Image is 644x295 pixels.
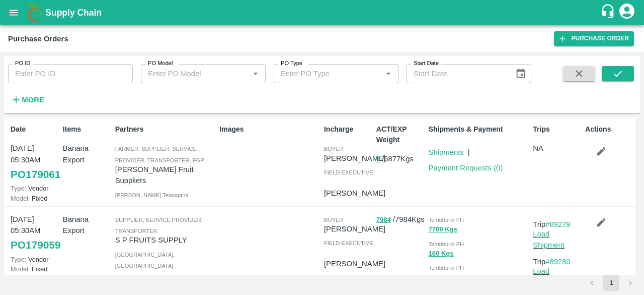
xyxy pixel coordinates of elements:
label: PO ID [15,60,30,68]
span: buyer [324,146,343,152]
p: [DATE] 05:30AM [11,214,59,237]
p: Actions [585,124,633,135]
img: logo [25,3,45,23]
p: ACT/EXP Weight [376,124,425,145]
button: Open [249,67,262,80]
span: Model: [11,195,30,202]
p: / 6877 Kgs [376,153,425,165]
span: Type: [11,256,26,263]
span: Model: [11,265,30,273]
p: [PERSON_NAME] [324,223,385,234]
p: Trip [533,219,581,230]
label: Start Date [414,60,439,68]
div: account of current user [618,2,636,23]
span: Farmer, Supplier, Service Provider, Transporter, FGP [115,146,204,163]
p: [PERSON_NAME] Fruit Suppliers [115,164,216,187]
button: 7984 [376,214,391,226]
a: PO179061 [11,165,60,184]
p: [PERSON_NAME] [324,153,385,164]
p: Trips [533,124,581,135]
button: 0 [376,154,380,165]
input: Enter PO ID [8,64,133,83]
p: Incharge [324,124,372,135]
p: Fixed [11,194,59,203]
span: buyer [324,217,343,223]
span: [PERSON_NAME] , Telangana [115,192,189,198]
p: NA [533,143,581,154]
label: PO Type [281,60,302,68]
p: Vendor [11,255,59,264]
button: open drawer [2,1,25,24]
button: 115 Kgs [429,272,454,283]
button: More [8,91,47,108]
p: Images [219,124,320,135]
nav: pagination navigation [583,275,640,291]
p: [PERSON_NAME] [324,258,385,269]
span: Tembhurni PH [429,217,464,223]
span: Supplier, Service Provider, Transporter [115,217,203,234]
p: / 7984 Kgs [376,214,425,225]
a: Payment Requests (0) [429,164,503,172]
button: 7709 Kgs [429,224,457,235]
p: Vendor [11,184,59,193]
a: PO179059 [11,236,60,254]
input: Enter PO Model [144,67,246,80]
span: [GEOGRAPHIC_DATA] , [GEOGRAPHIC_DATA] [115,252,175,269]
button: Choose date [511,64,530,83]
span: Tembhurni PH [429,265,464,271]
a: Supply Chain [45,6,600,20]
p: [PERSON_NAME] [324,188,385,199]
p: Partners [115,124,216,135]
input: Enter PO Type [277,67,379,80]
b: Supply Chain [45,8,102,18]
span: field executive [324,240,373,246]
a: #89280 [545,258,571,266]
p: Shipments & Payment [429,124,529,135]
p: Fixed [11,264,59,274]
p: S P FRUITS SUPPLY [115,234,216,246]
button: page 1 [603,275,619,291]
div: | [464,143,470,158]
button: Open [382,67,395,80]
a: Load Shipment [533,230,565,249]
p: Date [11,124,59,135]
p: Items [63,124,111,135]
a: Shipments [429,148,464,156]
input: Start Date [407,64,507,83]
span: field executive [324,169,373,175]
p: Trip [533,256,581,267]
a: #89279 [545,220,571,228]
p: [DATE] 05:30AM [11,143,59,165]
p: Banana Export [63,143,111,165]
a: Load Shipment [533,267,565,286]
strong: More [22,96,44,104]
label: PO Model [148,60,173,68]
a: Purchase Order [554,31,634,46]
div: customer-support [600,4,618,22]
span: Type: [11,185,26,192]
div: Purchase Orders [8,32,68,45]
p: Banana Export [63,214,111,237]
span: Tembhurni PH [429,241,464,247]
button: 160 Kgs [429,248,454,260]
